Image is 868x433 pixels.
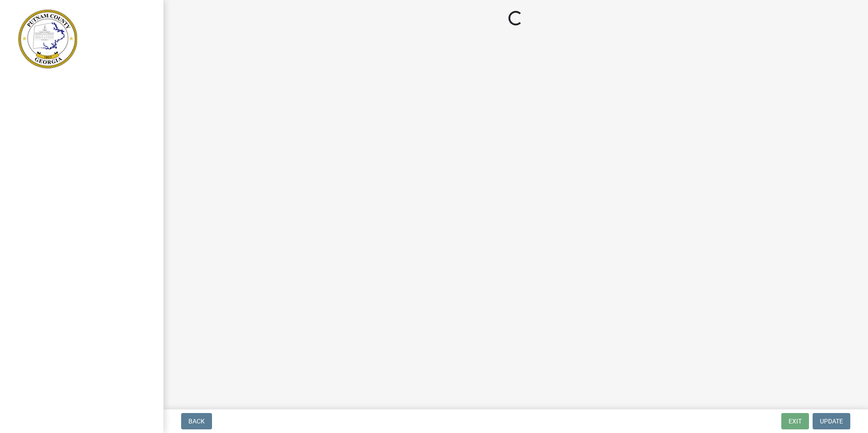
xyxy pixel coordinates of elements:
[181,413,212,429] button: Back
[188,418,205,425] span: Back
[781,413,809,429] button: Exit
[18,10,77,69] img: Putnam County, Georgia
[813,413,850,429] button: Update
[820,418,843,425] span: Update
